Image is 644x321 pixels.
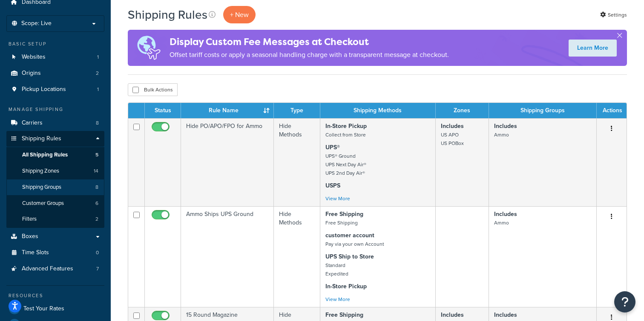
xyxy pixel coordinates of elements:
a: All Shipping Rules 5 [6,147,104,163]
span: Customer Groups [22,200,64,207]
button: Open Resource Center [614,291,635,312]
span: 2 [96,70,99,77]
span: Carriers [22,119,43,127]
th: Shipping Methods [320,103,436,118]
a: Learn More [569,40,617,57]
div: Basic Setup [6,40,104,48]
li: Shipping Groups [6,179,104,195]
strong: Includes [494,210,517,219]
span: All Shipping Rules [22,151,68,159]
small: Ammo [494,219,509,227]
span: Shipping Zones [22,168,59,175]
small: Collect from Store [325,131,366,139]
div: Manage Shipping [6,106,104,113]
li: Carriers [6,115,104,131]
span: 1 [97,86,99,93]
small: Standard Expedited [325,261,348,278]
strong: Includes [441,310,464,319]
a: Carriers 8 [6,115,104,131]
span: Filters [22,216,37,223]
button: Bulk Actions [128,83,178,96]
h1: Shipping Rules [128,6,207,23]
th: Zones [436,103,489,118]
a: Boxes [6,229,104,244]
span: 7 [96,265,99,273]
li: Filters [6,211,104,227]
li: Customer Groups [6,196,104,211]
span: Websites [22,54,46,61]
span: Test Your Rates [23,305,64,312]
span: 0 [96,249,99,256]
small: UPS® Ground UPS Next Day Air® UPS 2nd Day Air® [325,152,366,177]
li: Websites [6,49,104,65]
strong: Includes [494,310,517,319]
th: Rule Name : activate to sort column ascending [181,103,274,118]
strong: UPS® [325,143,340,152]
a: Filters 2 [6,211,104,227]
a: Shipping Zones 14 [6,163,104,179]
li: All Shipping Rules [6,147,104,163]
span: Time Slots [22,249,49,256]
li: Advanced Features [6,261,104,277]
strong: Free Shipping [325,210,363,219]
a: Shipping Groups 8 [6,179,104,195]
li: Time Slots [6,245,104,261]
span: 2 [95,216,98,223]
small: US APO US POBox [441,131,464,147]
strong: USPS [325,181,340,190]
li: Origins [6,65,104,81]
img: duties-banner-06bc72dcb5fe05cb3f9472aba00be2ae8eb53ab6f0d8bb03d382ba314ac3c341.png [128,30,170,66]
span: Boxes [22,233,38,240]
a: Pickup Locations 1 [6,82,104,97]
p: + New [223,6,256,23]
span: 5 [95,151,98,159]
li: Shipping Rules [6,131,104,228]
strong: Includes [441,122,464,131]
a: Origins 2 [6,65,104,81]
small: Pay via your own Account [325,240,384,248]
td: Hide PO/APO/FPO for Ammo [181,118,274,206]
a: Customer Groups 6 [6,196,104,211]
a: Time Slots 0 [6,245,104,261]
h4: Display Custom Fee Messages at Checkout [170,35,449,49]
a: Shipping Rules [6,131,104,147]
th: Status [145,103,181,118]
td: Hide Methods [274,118,320,206]
li: Pickup Locations [6,82,104,97]
span: 8 [96,119,99,127]
span: Shipping Rules [22,135,61,142]
th: Type [274,103,320,118]
a: Advanced Features 7 [6,261,104,277]
strong: Free Shipping [325,310,363,319]
td: Hide Methods [274,206,320,307]
strong: UPS Ship to Store [325,252,374,261]
th: Shipping Groups [489,103,597,118]
span: Shipping Groups [22,184,61,191]
span: Pickup Locations [22,86,66,93]
small: Free Shipping [325,219,358,227]
li: Shipping Zones [6,163,104,179]
a: Test Your Rates [6,301,104,316]
strong: In-Store Pickup [325,282,367,291]
span: 8 [95,184,98,191]
small: Ammo [494,131,509,139]
td: Ammo Ships UPS Ground [181,206,274,307]
span: 14 [94,168,98,175]
a: Settings [600,9,627,21]
div: Resources [6,292,104,299]
span: Origins [22,70,41,77]
a: View More [325,295,350,303]
a: View More [325,195,350,202]
strong: In-Store Pickup [325,122,367,131]
span: 6 [95,200,98,207]
th: Actions [597,103,627,118]
a: Websites 1 [6,49,104,65]
strong: customer account [325,231,374,240]
span: 1 [97,54,99,61]
span: Scope: Live [21,20,52,27]
strong: Includes [494,122,517,131]
p: Offset tariff costs or apply a seasonal handling charge with a transparent message at checkout. [170,49,449,61]
span: Advanced Features [22,265,73,273]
